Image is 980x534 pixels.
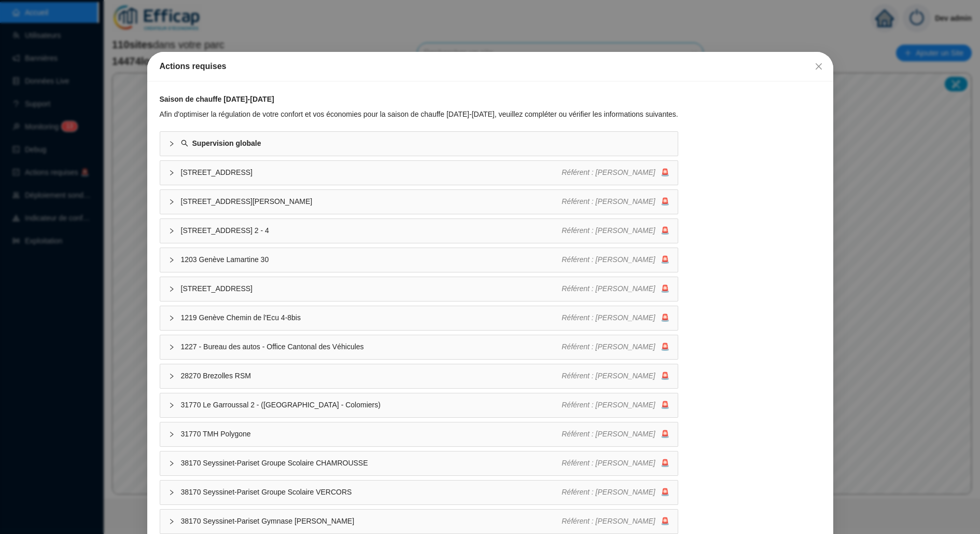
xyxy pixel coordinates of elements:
[562,516,669,527] div: 🚨
[160,306,678,330] div: 1219 Genève Chemin de l'Ecu 4-8bisRéférent : [PERSON_NAME]🚨
[562,197,655,206] span: Référent : [PERSON_NAME]
[181,312,562,323] span: 1219 Genève Chemin de l'Ecu 4-8bis
[562,430,655,438] span: Référent : [PERSON_NAME]
[160,510,678,533] div: 38170 Seyssinet-Pariset Gymnase [PERSON_NAME]Référent : [PERSON_NAME]🚨
[169,257,175,263] span: collapsed
[562,401,655,409] span: Référent : [PERSON_NAME]
[562,429,669,440] div: 🚨
[181,283,562,294] span: [STREET_ADDRESS]
[562,341,669,352] div: 🚨
[169,489,175,496] span: collapsed
[181,140,188,147] span: search
[562,372,655,380] span: Référent : [PERSON_NAME]
[160,109,678,120] div: Afin d'optimiser la régulation de votre confort et vos économies pour la saison de chauffe [DATE]...
[562,488,655,496] span: Référent : [PERSON_NAME]
[181,458,562,469] span: 38170 Seyssinet-Pariset Groupe Scolaire CHAMROUSSE
[160,364,678,388] div: 28270 Brezolles RSMRéférent : [PERSON_NAME]🚨
[181,400,562,410] span: 31770 Le Garroussal 2 - ([GEOGRAPHIC_DATA] - Colomiers)
[160,60,821,73] div: Actions requises
[181,487,562,498] span: 38170 Seyssinet-Pariset Groupe Scolaire VERCORS
[160,248,678,272] div: 1203 Genève Lamartine 30Référent : [PERSON_NAME]🚨
[562,459,655,467] span: Référent : [PERSON_NAME]
[192,139,261,147] strong: Supervision globale
[562,225,669,236] div: 🚨
[810,62,827,71] span: Fermer
[160,132,678,156] div: Supervision globale
[562,517,655,525] span: Référent : [PERSON_NAME]
[160,481,678,504] div: 38170 Seyssinet-Pariset Groupe Scolaire VERCORSRéférent : [PERSON_NAME]🚨
[562,254,669,265] div: 🚨
[562,312,669,323] div: 🚨
[169,402,175,408] span: collapsed
[181,167,562,178] span: [STREET_ADDRESS]
[160,219,678,243] div: [STREET_ADDRESS] 2 - 4Référent : [PERSON_NAME]🚨
[562,458,669,469] div: 🚨
[810,58,827,75] button: Close
[181,516,562,527] span: 38170 Seyssinet-Pariset Gymnase [PERSON_NAME]
[160,95,274,103] strong: Saison de chauffe [DATE]-[DATE]
[562,343,655,351] span: Référent : [PERSON_NAME]
[169,199,175,205] span: collapsed
[169,141,175,147] span: collapsed
[562,196,669,207] div: 🚨
[169,431,175,437] span: collapsed
[181,225,562,236] span: [STREET_ADDRESS] 2 - 4
[160,451,678,475] div: 38170 Seyssinet-Pariset Groupe Scolaire CHAMROUSSERéférent : [PERSON_NAME]🚨
[181,196,562,207] span: [STREET_ADDRESS][PERSON_NAME]
[160,422,678,446] div: 31770 TMH PolygoneRéférent : [PERSON_NAME]🚨
[169,315,175,321] span: collapsed
[562,167,669,178] div: 🚨
[181,371,562,381] span: 28270 Brezolles RSM
[160,393,678,417] div: 31770 Le Garroussal 2 - ([GEOGRAPHIC_DATA] - Colomiers)Référent : [PERSON_NAME]🚨
[562,400,669,410] div: 🚨
[169,344,175,350] span: collapsed
[562,226,655,235] span: Référent : [PERSON_NAME]
[169,286,175,292] span: collapsed
[562,168,655,176] span: Référent : [PERSON_NAME]
[562,487,669,498] div: 🚨
[562,255,655,264] span: Référent : [PERSON_NAME]
[160,161,678,185] div: [STREET_ADDRESS]Référent : [PERSON_NAME]🚨
[181,254,562,265] span: 1203 Genève Lamartine 30
[562,313,655,322] span: Référent : [PERSON_NAME]
[169,518,175,525] span: collapsed
[562,284,655,293] span: Référent : [PERSON_NAME]
[169,170,175,176] span: collapsed
[181,341,562,352] span: 1227 - Bureau des autos - Office Cantonal des Véhicules
[181,429,562,440] span: 31770 TMH Polygone
[815,62,823,71] span: close
[562,283,669,294] div: 🚨
[562,371,669,381] div: 🚨
[169,460,175,467] span: collapsed
[160,335,678,359] div: 1227 - Bureau des autos - Office Cantonal des VéhiculesRéférent : [PERSON_NAME]🚨
[169,373,175,379] span: collapsed
[169,228,175,234] span: collapsed
[160,190,678,214] div: [STREET_ADDRESS][PERSON_NAME]Référent : [PERSON_NAME]🚨
[160,277,678,301] div: [STREET_ADDRESS]Référent : [PERSON_NAME]🚨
